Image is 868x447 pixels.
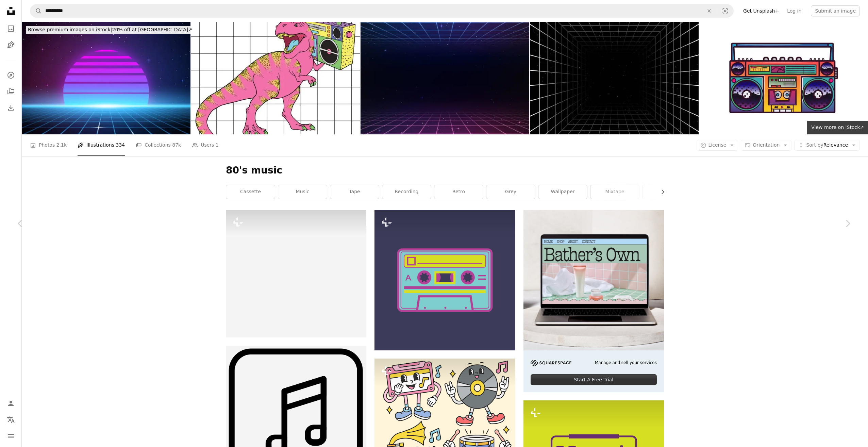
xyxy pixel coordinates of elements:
[4,68,18,82] a: Explore
[702,4,717,17] button: Clear
[28,27,112,32] span: Browse premium images on iStock |
[361,22,529,134] img: Retro 80s Background
[434,185,483,199] a: retro
[806,142,823,148] span: Sort by
[216,141,219,149] span: 1
[741,140,791,151] button: Orientation
[374,210,515,350] img: premium_vector-1716316261581-a72a87919c4c
[30,134,67,156] a: Photos 2.1k
[531,374,657,385] div: Start A Free Trial
[22,22,198,38] a: Browse premium images on iStock|20% off at [GEOGRAPHIC_DATA]↗
[699,22,868,134] img: Retro boombox in 80's-90's trendy style. Colorful illustration on white background
[531,360,571,366] img: file-1705255347840-230a6ab5bca9image
[642,185,691,199] a: 1980'
[172,141,181,149] span: 87k
[486,185,535,199] a: grey
[330,185,379,199] a: tape
[4,101,18,115] a: Download History
[523,210,664,350] img: file-1707883121023-8e3502977149image
[56,141,67,149] span: 2.1k
[811,125,864,130] span: View more on iStock ↗
[739,5,783,16] a: Get Unsplash+
[753,142,780,148] span: Orientation
[827,191,868,256] a: Next
[697,140,738,151] button: License
[136,134,181,156] a: Collections 87k
[595,360,657,366] span: Manage and sell your services
[590,185,639,199] a: mixtape
[656,185,664,199] button: scroll list to the right
[278,185,327,199] a: music
[22,22,190,134] img: Retro 80s Background
[708,142,727,148] span: License
[4,429,18,443] button: Menu
[192,134,219,156] a: Users 1
[794,140,860,151] button: Sort byRelevance
[382,185,431,199] a: recording
[30,4,734,18] form: Find visuals sitewide
[226,413,366,419] a: A black and white icon of a musical note
[226,185,275,199] a: cassette
[530,22,699,134] img: Retro 80s Black and White Background
[28,27,192,32] span: 20% off at [GEOGRAPHIC_DATA] ↗
[191,22,360,134] img: Tyrannosaurus Rex with boombox in retro 80s style. Vector illustration
[374,426,515,432] a: A group of cartoon characters with musical instruments
[806,142,848,149] span: Relevance
[538,185,587,199] a: wallpaper
[226,270,366,277] a: 80's Music Vinyl Disc Cover Mockup. Cover for your music playlist or album. Realistic vector eps ...
[783,5,805,16] a: Log in
[4,413,18,427] button: Language
[4,38,18,52] a: Illustrations
[30,4,42,17] button: Search Unsplash
[4,22,18,35] a: Photos
[226,164,664,177] h1: 80's music
[523,210,664,392] a: Manage and sell your servicesStart A Free Trial
[811,5,860,16] button: Submit an image
[717,4,733,17] button: Visual search
[226,210,366,337] img: 80's Music Vinyl Disc Cover Mockup. Cover for your music playlist or album. Realistic vector eps ...
[4,397,18,410] a: Log in / Sign up
[4,85,18,98] a: Collections
[807,121,868,134] a: View more on iStock↗
[374,277,515,283] a: View the photo by Thomas Park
